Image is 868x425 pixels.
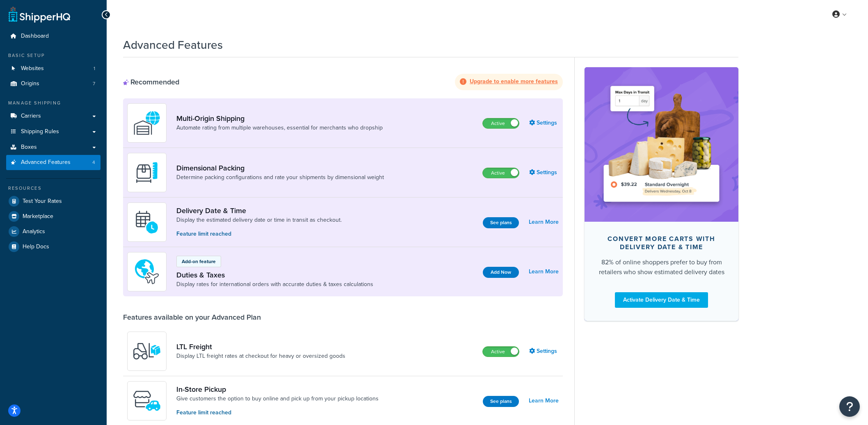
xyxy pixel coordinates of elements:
[6,52,101,59] div: Basic Setup
[123,37,223,53] h1: Advanced Features
[6,155,101,170] li: Advanced Features
[123,77,179,86] div: Recommended
[6,140,101,155] a: Boxes
[92,159,95,166] span: 4
[21,33,49,40] span: Dashboard
[23,213,53,220] span: Marketplace
[182,258,216,265] p: Add-on feature
[132,109,161,137] img: WatD5o0RtDAAAAAElFTkSuQmCC
[176,124,383,132] a: Automate rating from multiple warehouses, essential for merchants who dropship
[6,155,101,170] a: Advanced Features4
[176,395,379,403] a: Give customers the option to buy online and pick up from your pickup locations
[529,167,559,178] a: Settings
[93,80,95,87] span: 7
[6,76,101,91] li: Origins
[176,230,342,239] p: Feature limit reached
[176,280,373,289] a: Display rates for international orders with accurate duties & taxes calculations
[597,80,726,209] img: feature-image-ddt-36eae7f7280da8017bfb280eaccd9c446f90b1fe08728e4019434db127062ab4.png
[483,118,519,128] label: Active
[483,217,519,228] button: See plans
[483,396,519,407] button: See plans
[21,128,59,135] span: Shipping Rules
[839,396,860,417] button: Open Resource Center
[23,198,62,205] span: Test Your Rates
[6,124,101,139] a: Shipping Rules
[529,395,559,407] a: Learn More
[132,386,161,415] img: wfgcfpwTIucLEAAAAASUVORK5CYII=
[6,29,101,44] a: Dashboard
[6,185,101,192] div: Resources
[6,194,101,209] a: Test Your Rates
[470,77,558,86] strong: Upgrade to enable more features
[176,385,379,394] a: In-Store Pickup
[21,113,41,120] span: Carriers
[21,144,37,151] span: Boxes
[123,313,261,322] div: Features available on your Advanced Plan
[529,216,559,228] a: Learn More
[6,239,101,254] a: Help Docs
[94,65,95,72] span: 1
[23,228,45,235] span: Analytics
[132,337,161,366] img: y79ZsPf0fXUFUhFXDzUgf+ktZg5F2+ohG75+v3d2s1D9TjoU8PiyCIluIjV41seZevKCRuEjTPPOKHJsQcmKCXGdfprl3L4q7...
[176,206,342,215] a: Delivery Date & Time
[615,292,708,308] a: Activate Delivery Date & Time
[6,76,101,91] a: Origins7
[176,270,373,280] a: Duties & Taxes
[529,266,559,277] a: Learn More
[176,173,384,182] a: Determine packing configurations and rate your shipments by dimensional weight
[598,257,725,277] div: 82% of online shoppers prefer to buy from retailers who show estimated delivery dates
[176,216,342,224] a: Display the estimated delivery date or time in transit as checkout.
[132,257,161,286] img: icon-duo-feat-landed-cost-7136b061.png
[6,109,101,124] a: Carriers
[598,235,725,251] div: Convert more carts with delivery date & time
[21,65,44,72] span: Websites
[529,117,559,129] a: Settings
[6,209,101,224] a: Marketplace
[21,80,39,87] span: Origins
[483,347,519,357] label: Active
[23,243,49,250] span: Help Docs
[176,352,345,360] a: Display LTL freight rates at checkout for heavy or oversized goods
[176,114,383,123] a: Multi-Origin Shipping
[483,168,519,178] label: Active
[176,408,379,417] p: Feature limit reached
[483,267,519,278] button: Add Now
[176,164,384,173] a: Dimensional Packing
[132,208,161,236] img: gfkeb5ejjkALwAAAABJRU5ErkJggg==
[132,158,161,187] img: DTVBYsAAAAAASUVORK5CYII=
[21,159,71,166] span: Advanced Features
[6,224,101,239] a: Analytics
[176,342,345,351] a: LTL Freight
[6,100,101,107] div: Manage Shipping
[6,61,101,76] a: Websites1
[529,345,559,357] a: Settings
[6,61,101,76] li: Websites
